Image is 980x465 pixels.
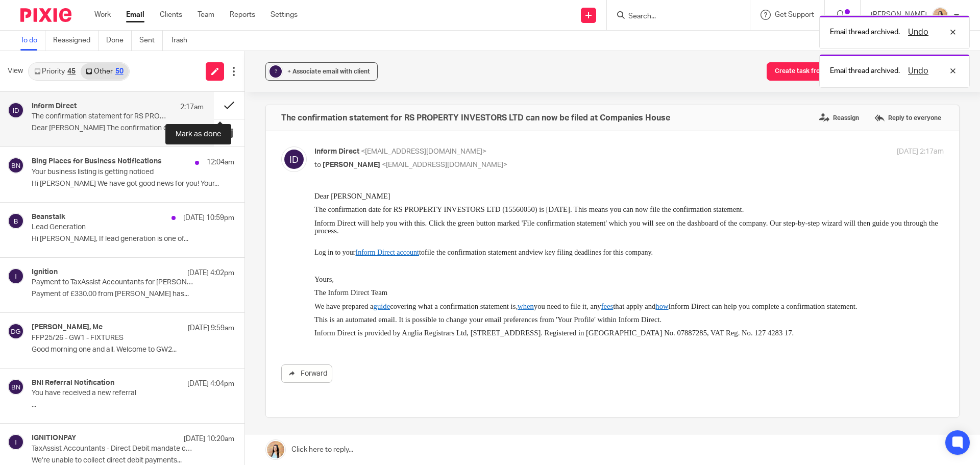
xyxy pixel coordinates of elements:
[32,445,194,453] p: TaxAssist Accountants - Direct Debit mandate cancelled for [PERSON_NAME]
[29,63,81,80] a: Priority45
[32,223,194,232] p: Lead Generation
[106,31,132,51] a: Done
[32,268,58,277] h4: Ignition
[20,8,71,22] img: Pixie
[32,278,194,287] p: Payment to TaxAssist Accountants for [PERSON_NAME] has failed
[32,157,162,166] h4: Bing Places for Business Notifications
[94,10,111,20] a: Work
[830,66,900,76] p: Email thread archived.
[32,180,234,188] p: Hi [PERSON_NAME] We have got good news for you! Your...
[81,63,128,80] a: Other50
[170,31,195,51] a: Trash
[32,235,234,243] p: Hi [PERSON_NAME], If lead generation is one of...
[110,56,215,64] span: file the confirmation statement and
[32,379,114,387] h4: BNI Referral Notification
[8,157,24,174] img: svg%3E
[314,148,359,155] span: Inform Direct
[32,168,194,177] p: Your business listing is getting noticed
[281,364,332,383] a: Forward
[215,56,338,64] span: view key filing deadlines for this company.
[8,102,24,118] img: svg%3E
[32,346,234,354] p: Good morning one and all, Welcome to GW2...
[203,110,219,118] a: when
[287,110,299,118] a: fees
[188,323,234,333] p: [DATE] 9:59am
[323,161,380,168] span: [PERSON_NAME]
[8,66,23,77] span: View
[830,27,900,37] p: Email thread archived.
[32,434,76,443] h4: IGNITIONPAY
[139,31,163,51] a: Sent
[299,110,341,118] span: that apply and
[115,68,124,75] div: 50
[187,379,234,389] p: [DATE] 4:04pm
[187,268,234,278] p: [DATE] 4:02pm
[105,56,110,64] span: to
[287,68,370,75] span: + Associate email with client
[872,110,944,126] label: Reply to everyone
[314,161,321,168] span: to
[180,102,204,112] p: 2:17am
[126,10,144,20] a: Email
[32,213,65,222] h4: Beanstalk
[932,7,948,23] img: Linkedin%20Posts%20-%20Client%20success%20stories%20(1).png
[269,65,282,78] div: ?
[281,113,670,123] h4: The confirmation statement for RS PROPERTY INVESTORS LTD can now be filed at Companies House
[219,110,287,118] span: you need to file it, any
[53,31,99,51] a: Reassigned
[817,110,862,126] label: Reassign
[32,401,234,409] p: ...
[32,456,234,465] p: We’re unable to collect direct debit payments...
[897,146,944,157] p: [DATE] 2:17am
[382,161,507,168] span: <[EMAIL_ADDRESS][DOMAIN_NAME]>
[361,148,486,155] span: <[EMAIL_ADDRESS][DOMAIN_NAME]>
[183,213,234,223] p: [DATE] 10:59pm
[8,323,24,339] img: svg%3E
[32,323,103,332] h4: [PERSON_NAME], Me
[230,10,255,20] a: Reports
[32,334,194,342] p: FFP25/26 - GW1 - FIXTURES
[32,102,77,111] h4: Inform Direct
[8,379,24,395] img: svg%3E
[271,10,298,20] a: Settings
[32,112,169,121] p: The confirmation statement for RS PROPERTY INVESTORS LTD can now be filed at Companies House
[8,434,24,450] img: svg%3E
[184,434,234,444] p: [DATE] 10:20am
[905,65,932,77] button: Undo
[67,68,76,75] div: 45
[32,124,204,133] p: Dear [PERSON_NAME] The confirmation date for RS PROPERTY...
[354,110,543,118] span: Inform Direct can help you complete a confirmation statement.
[160,10,182,20] a: Clients
[32,389,194,398] p: You have received a new referral
[59,110,76,118] a: guide
[341,110,354,118] a: how
[207,157,234,167] p: 12:04am
[32,290,234,299] p: Payment of £330.00 from [PERSON_NAME] has...
[905,26,932,38] button: Undo
[8,268,24,284] img: svg%3E
[20,31,45,51] a: To do
[198,10,214,20] a: Team
[281,146,307,172] img: svg%3E
[76,110,203,118] span: covering what a confirmation statement is,
[41,56,105,64] a: Inform Direct account
[265,62,378,81] button: ? + Associate email with client
[8,213,24,229] img: svg%3E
